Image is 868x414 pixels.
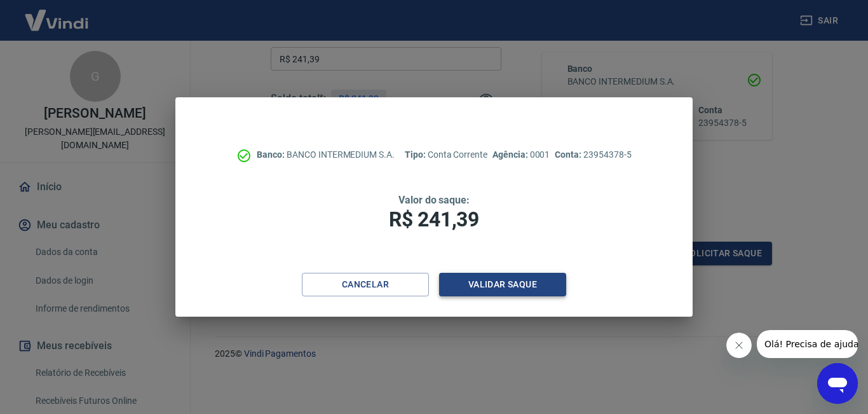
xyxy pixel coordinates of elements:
span: Tipo: [405,149,428,160]
p: 23954378-5 [555,148,631,162]
span: R$ 241,39 [389,207,479,231]
p: BANCO INTERMEDIUM S.A. [257,148,395,162]
span: Agência: [492,149,530,160]
iframe: Botão para abrir a janela de mensagens [817,363,858,404]
button: Cancelar [302,273,429,296]
span: Olá! Precisa de ajuda? [8,9,107,19]
button: Validar saque [439,273,566,296]
span: Conta: [555,149,583,160]
span: Valor do saque: [398,194,470,206]
p: 0001 [492,148,550,162]
span: Banco: [257,149,287,160]
p: Conta Corrente [405,148,487,162]
iframe: Fechar mensagem [726,333,752,358]
iframe: Mensagem da empresa [757,330,858,358]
